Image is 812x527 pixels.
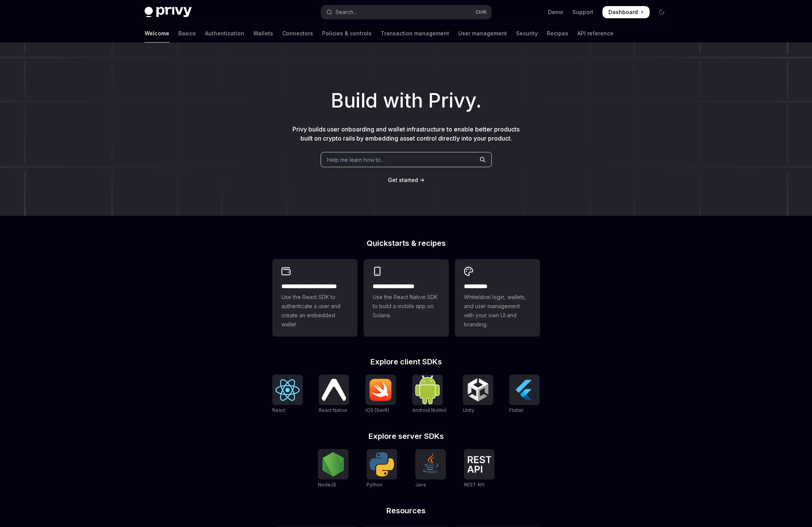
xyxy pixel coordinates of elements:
[272,407,285,413] span: React
[318,482,336,487] span: NodeJS
[475,9,487,15] span: Ctrl K
[464,449,494,489] a: REST APIREST API
[145,24,169,43] a: Welcome
[272,239,540,247] h2: Quickstarts & recipes
[322,379,346,400] img: React Native
[319,375,349,414] a: React NativeReact Native
[272,507,540,514] h2: Resources
[463,407,474,413] span: Unity
[205,24,244,43] a: Authentication
[412,375,447,414] a: Android (Kotlin)Android (Kotlin)
[602,6,650,18] a: Dashboard
[319,407,347,413] span: React Native
[318,449,348,489] a: NodeJSNodeJS
[178,24,196,43] a: Basics
[455,259,540,337] a: **** *****Whitelabel login, wallets, and user management with your own UI and branding.
[509,375,540,414] a: FlutterFlutter
[373,293,440,320] span: Use the React Native SDK to build a mobile app on Solana.
[512,378,537,402] img: Flutter
[464,293,531,329] span: Whitelabel login, wallets, and user management with your own UI and branding.
[275,379,300,401] img: React
[388,176,418,184] a: Get started
[292,125,520,142] span: Privy builds user onboarding and wallet infrastructure to enable better products built on crypto ...
[415,375,440,404] img: Android (Kotlin)
[412,407,447,413] span: Android (Kotlin)
[464,482,485,487] span: REST API
[321,5,491,19] button: Open search
[321,452,345,476] img: NodeJS
[367,449,397,489] a: PythonPython
[388,177,418,183] span: Get started
[272,358,540,366] h2: Explore client SDKs
[381,24,449,43] a: Transaction management
[367,482,382,487] span: Python
[516,24,538,43] a: Security
[418,452,443,476] img: Java
[327,156,385,164] span: Help me learn how to…
[656,6,668,18] button: Toggle dark mode
[281,293,348,329] span: Use the React SDK to authenticate a user and create an embedded wallet.
[145,7,192,17] img: dark logo
[12,86,800,116] h1: Build with Privy.
[463,375,493,414] a: UnityUnity
[467,456,491,473] img: REST API
[365,375,396,414] a: iOS (Swift)iOS (Swift)
[415,482,426,487] span: Java
[577,24,613,43] a: API reference
[466,378,490,402] img: Unity
[335,8,357,17] div: Search...
[509,407,523,413] span: Flutter
[272,375,303,414] a: ReactReact
[370,452,394,476] img: Python
[572,8,593,16] a: Support
[282,24,313,43] a: Connectors
[272,432,540,440] h2: Explore server SDKs
[458,24,507,43] a: User management
[415,449,446,489] a: JavaJava
[548,8,563,16] a: Demo
[369,378,393,401] img: iOS (Swift)
[609,8,638,16] span: Dashboard
[364,259,449,337] a: **** **** **** ***Use the React Native SDK to build a mobile app on Solana.
[253,24,273,43] a: Wallets
[547,24,568,43] a: Recipes
[365,407,389,413] span: iOS (Swift)
[322,24,372,43] a: Policies & controls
